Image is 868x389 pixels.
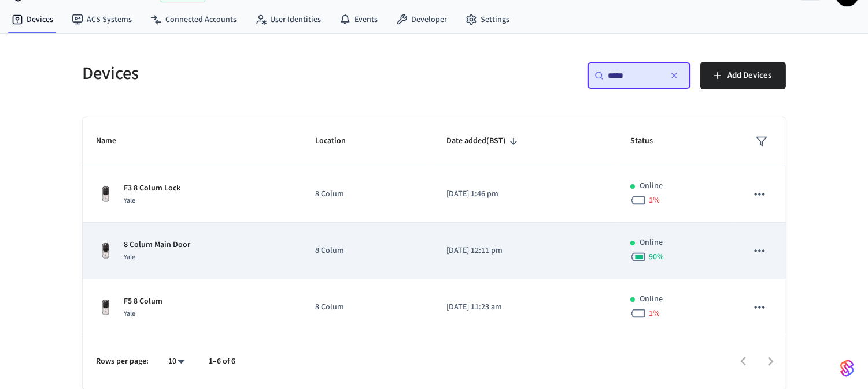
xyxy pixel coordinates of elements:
span: Yale [124,252,136,262]
a: Settings [456,9,519,30]
a: Developer [387,9,456,30]
span: Yale [124,309,136,319]
span: Location [315,132,361,150]
img: SeamLogoGradient.69752ec5.svg [840,359,854,377]
span: Name [97,132,132,150]
p: [DATE] 1:46 pm [446,188,602,200]
p: Rows per page: [97,356,149,368]
span: Add Devices [728,68,772,83]
a: Events [330,9,387,30]
p: Online [640,237,663,249]
span: Status [630,132,668,150]
p: 8 Colum [315,301,419,313]
h5: Devices [83,62,427,85]
a: ACS Systems [62,9,141,30]
p: 8 Colum Main Door [124,239,191,251]
span: 90 % [649,251,664,263]
span: Yale [124,196,136,205]
span: 1 % [649,308,660,319]
span: Date added(BST) [446,132,521,150]
a: Devices [2,9,62,30]
img: Yale Assure Touchscreen Wifi Smart Lock, Satin Nickel, Front [97,298,115,317]
p: [DATE] 12:11 pm [446,245,602,257]
p: 8 Colum [315,245,419,257]
p: 1–6 of 6 [209,356,236,368]
p: F3 8 Colum Lock [124,182,181,194]
p: 8 Colum [315,188,419,200]
p: [DATE] 11:23 am [446,301,602,313]
span: 1 % [649,194,660,206]
img: Yale Assure Touchscreen Wifi Smart Lock, Satin Nickel, Front [97,242,115,260]
p: Online [640,293,663,305]
a: Connected Accounts [141,9,246,30]
p: Online [640,180,663,192]
button: Add Devices [700,62,786,89]
img: Yale Assure Touchscreen Wifi Smart Lock, Satin Nickel, Front [97,185,115,204]
a: User Identities [246,9,330,30]
div: 10 [163,353,191,370]
p: F5 8 Colum [124,296,163,308]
